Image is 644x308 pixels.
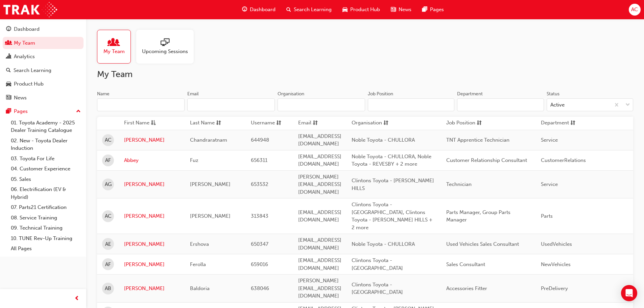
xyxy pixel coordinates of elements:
img: Trak [3,2,57,17]
span: search-icon [6,68,11,74]
a: car-iconProduct Hub [337,3,385,17]
span: Organisation [352,119,382,127]
a: 03. Toyota For Life [8,153,84,164]
button: Pages [3,105,84,118]
span: people-icon [110,38,118,48]
span: News [399,6,411,14]
span: [EMAIL_ADDRESS][DOMAIN_NAME] [298,133,341,147]
span: NewVehicles [541,261,571,267]
a: 06. Electrification (EV & Hybrid) [8,184,84,202]
span: AB [105,285,111,292]
a: [PERSON_NAME] [124,285,180,292]
a: [PERSON_NAME] [124,240,180,248]
span: Clintons Toyota - [GEOGRAPHIC_DATA] [352,257,403,271]
div: Organisation [278,91,304,97]
span: AC [631,6,638,14]
span: sorting-icon [383,119,388,127]
span: [EMAIL_ADDRESS][DOMAIN_NAME] [298,153,341,167]
button: DashboardMy TeamAnalyticsSearch LearningProduct HubNews [3,22,84,105]
span: Dashboard [250,6,276,14]
span: sorting-icon [216,119,221,127]
span: Job Position [446,119,475,127]
a: search-iconSearch Learning [281,3,337,17]
span: 659016 [251,261,268,267]
input: Job Position [368,98,454,111]
span: [EMAIL_ADDRESS][DOMAIN_NAME] [298,257,341,271]
div: Active [550,101,565,109]
button: First Nameasc-icon [124,119,161,127]
span: AC [105,136,112,144]
span: Noble Toyota - CHULLORA [352,137,415,143]
span: First Name [124,119,149,127]
div: Job Position [368,91,393,97]
div: News [14,94,27,102]
span: Parts Manager, Group Parts Manager [446,209,510,223]
span: Ershova [190,241,209,247]
span: [EMAIL_ADDRESS][DOMAIN_NAME] [298,209,341,223]
span: Clintons Toyota - [PERSON_NAME] HILLS [352,177,434,191]
a: guage-iconDashboard [237,3,281,17]
span: car-icon [342,5,348,14]
span: Parts [541,213,553,219]
span: news-icon [6,95,11,101]
span: 656311 [251,157,267,163]
span: [PERSON_NAME][EMAIL_ADDRESS][DOMAIN_NAME] [298,174,341,195]
span: Chandraratnam [190,137,227,143]
span: sorting-icon [313,119,318,127]
button: Last Namesorting-icon [190,119,227,127]
span: UsedVehicles [541,241,572,247]
span: AC [105,212,112,220]
div: Analytics [14,53,35,61]
div: Pages [14,108,28,115]
div: Product Hub [14,80,44,88]
a: Abbey [124,157,180,164]
span: guage-icon [6,26,11,32]
span: [PERSON_NAME][EMAIL_ADDRESS][DOMAIN_NAME] [298,278,341,299]
span: guage-icon [242,5,247,14]
input: Organisation [278,98,365,111]
button: Departmentsorting-icon [541,119,578,127]
a: news-iconNews [385,3,417,17]
span: Baldoria [190,285,210,291]
a: [PERSON_NAME] [124,136,180,144]
div: Email [187,91,199,97]
div: Dashboard [14,25,40,33]
span: Technician [446,181,472,187]
span: [PERSON_NAME] [190,213,231,219]
span: Clintons Toyota - [GEOGRAPHIC_DATA] [352,282,403,295]
a: [PERSON_NAME] [124,212,180,220]
span: Noble Toyota - CHULLORA, Noble Toyota - REVESBY + 2 more [352,153,431,167]
span: down-icon [625,101,630,110]
input: Department [457,98,544,111]
a: 05. Sales [8,174,84,185]
span: sorting-icon [477,119,482,127]
span: Noble Toyota - CHULLORA [352,241,415,247]
a: 09. Technical Training [8,223,84,233]
div: Name [97,91,110,97]
span: sessionType_ONLINE_URL-icon [161,38,169,48]
span: AE [105,240,111,248]
span: My Team [103,48,125,55]
a: pages-iconPages [417,3,449,17]
a: 10. TUNE Rev-Up Training [8,233,84,244]
span: chart-icon [6,54,11,60]
span: Last Name [190,119,215,127]
a: News [3,92,84,104]
span: [EMAIL_ADDRESS][DOMAIN_NAME] [298,237,341,251]
span: 650347 [251,241,268,247]
span: Used Vehicles Sales Consultant [446,241,519,247]
a: 02. New - Toyota Dealer Induction [8,136,84,153]
div: Department [457,91,483,97]
a: 04. Customer Experience [8,164,84,174]
input: Email [187,98,275,111]
a: 08. Service Training [8,213,84,223]
div: Status [547,91,559,97]
button: Emailsorting-icon [298,119,335,127]
span: up-icon [76,107,81,116]
a: All Pages [8,243,84,254]
a: Analytics [3,50,84,63]
span: Sales Consultant [446,261,485,267]
a: Upcoming Sessions [136,30,199,64]
span: [PERSON_NAME] [190,181,231,187]
span: sorting-icon [570,119,575,127]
